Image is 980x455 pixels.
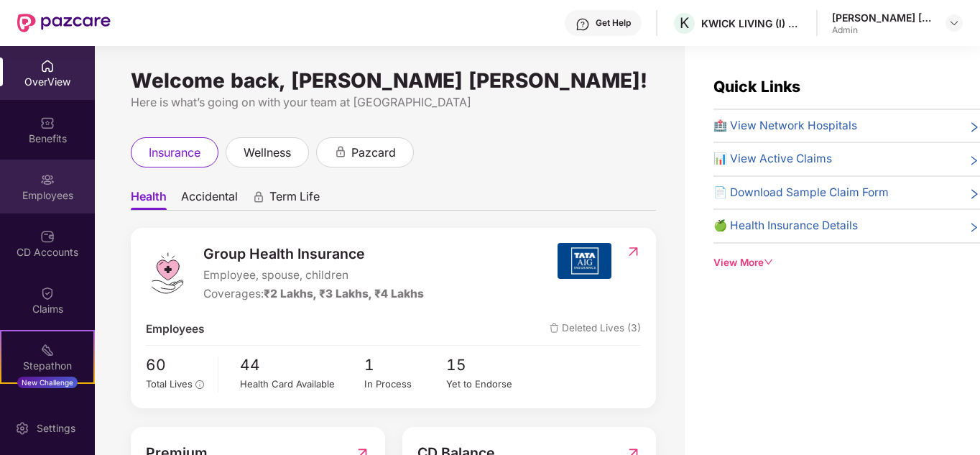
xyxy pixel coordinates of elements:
[40,116,55,130] img: svg+xml;base64,PHN2ZyBpZD0iQmVuZWZpdHMiIHhtbG5zPSJodHRwOi8vd3d3LnczLm9yZy8yMDAwL3N2ZyIgd2lkdGg9Ij...
[264,287,424,300] span: ₹2 Lakhs, ₹3 Lakhs, ₹4 Lakhs
[446,377,529,392] div: Yet to Endorse
[680,14,689,32] span: K
[969,220,980,234] span: right
[558,243,611,279] img: insurerIcon
[713,184,889,201] span: 📄 Download Sample Claim Form
[764,257,774,267] span: down
[40,400,55,414] img: svg+xml;base64,PHN2ZyBpZD0iRW5kb3JzZW1lbnRzIiB4bWxucz0iaHR0cDovL3d3dy53My5vcmcvMjAwMC9zdmciIHdpZH...
[203,267,424,284] span: Employee, spouse, children
[713,78,800,96] span: Quick Links
[146,252,189,295] img: logo
[40,173,55,187] img: svg+xml;base64,PHN2ZyBpZD0iRW1wbG95ZWVzIiB4bWxucz0iaHR0cDovL3d3dy53My5vcmcvMjAwMC9zdmciIHdpZHRoPS...
[146,353,208,377] span: 60
[149,144,200,162] span: insurance
[146,321,205,338] span: Employees
[626,244,641,259] img: RedirectIcon
[948,17,960,29] img: svg+xml;base64,PHN2ZyBpZD0iRHJvcGRvd24tMzJ4MzIiIHhtbG5zPSJodHRwOi8vd3d3LnczLm9yZy8yMDAwL3N2ZyIgd2...
[550,321,641,338] span: Deleted Lives (3)
[240,353,364,377] span: 44
[146,378,193,390] span: Total Lives
[252,190,265,203] div: animation
[351,144,396,162] span: pazcard
[40,286,55,300] img: svg+xml;base64,PHN2ZyBpZD0iQ2xhaW0iIHhtbG5zPSJodHRwOi8vd3d3LnczLm9yZy8yMDAwL3N2ZyIgd2lkdGg9IjIwIi...
[131,189,167,210] span: Health
[575,17,590,32] img: svg+xml;base64,PHN2ZyBpZD0iSGVscC0zMngzMiIgeG1sbnM9Imh0dHA6Ly93d3cudzMub3JnLzIwMDAvc3ZnIiB3aWR0aD...
[969,153,980,167] span: right
[40,343,55,357] img: svg+xml;base64,PHN2ZyB4bWxucz0iaHR0cDovL3d3dy53My5vcmcvMjAwMC9zdmciIHdpZHRoPSIyMSIgaGVpZ2h0PSIyMC...
[713,255,980,270] div: View More
[364,377,447,392] div: In Process
[32,421,80,436] div: Settings
[17,377,78,388] div: New Challenge
[15,421,29,436] img: svg+xml;base64,PHN2ZyBpZD0iU2V0dGluZy0yMHgyMCIgeG1sbnM9Imh0dHA6Ly93d3cudzMub3JnLzIwMDAvc3ZnIiB3aW...
[269,189,320,210] span: Term Life
[713,217,858,234] span: 🍏 Health Insurance Details
[713,117,857,134] span: 🏥 View Network Hospitals
[131,75,656,86] div: Welcome back, [PERSON_NAME] [PERSON_NAME]!
[1,359,93,373] div: Stepathon
[40,229,55,244] img: svg+xml;base64,PHN2ZyBpZD0iQ0RfQWNjb3VudHMiIGRhdGEtbmFtZT0iQ0QgQWNjb3VudHMiIHhtbG5zPSJodHRwOi8vd3...
[244,144,291,162] span: wellness
[713,150,832,167] span: 📊 View Active Claims
[832,24,933,36] div: Admin
[181,189,238,210] span: Accidental
[832,11,933,24] div: [PERSON_NAME] [PERSON_NAME]
[364,353,447,377] span: 1
[969,120,980,134] span: right
[334,145,347,158] div: animation
[17,14,111,32] img: New Pazcare Logo
[240,377,364,392] div: Health Card Available
[550,323,559,333] img: deleteIcon
[40,59,55,73] img: svg+xml;base64,PHN2ZyBpZD0iSG9tZSIgeG1sbnM9Imh0dHA6Ly93d3cudzMub3JnLzIwMDAvc3ZnIiB3aWR0aD0iMjAiIG...
[969,187,980,201] span: right
[131,93,656,111] div: Here is what’s going on with your team at [GEOGRAPHIC_DATA]
[203,285,424,303] div: Coverages:
[446,353,529,377] span: 15
[195,380,204,389] span: info-circle
[701,17,802,30] div: KWICK LIVING (I) PRIVATE LIMITED
[596,17,631,29] div: Get Help
[203,243,424,265] span: Group Health Insurance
